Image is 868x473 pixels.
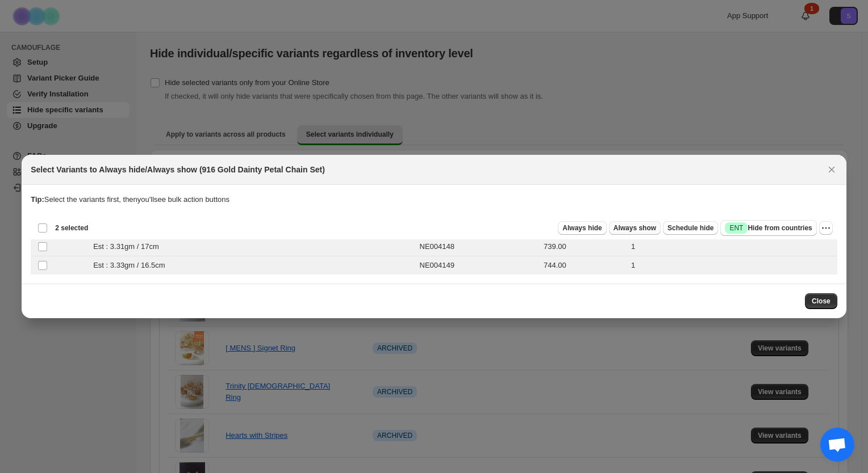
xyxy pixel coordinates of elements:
[93,241,165,252] span: Est : 3.31gm / 17cm
[416,256,540,275] td: NE004149
[31,194,837,205] p: Select the variants first, then you'll see bulk action buttons
[720,220,816,236] button: SuccessENTHide from countries
[812,297,831,306] span: Close
[540,238,628,256] td: 739.00
[824,162,840,178] button: Close
[609,221,661,235] button: Always show
[55,223,88,233] span: 2 selected
[729,223,743,233] span: ENT
[558,221,606,235] button: Always hide
[93,260,171,271] span: Est : 3.33gm / 16.5cm
[663,221,718,235] button: Schedule hide
[31,195,44,204] strong: Tip:
[540,256,628,275] td: 744.00
[628,238,837,256] td: 1
[31,164,325,175] h2: Select Variants to Always hide/Always show (916 Gold Dainty Petal Chain Set)
[628,256,837,275] td: 1
[820,428,854,462] a: Open chat
[562,223,602,233] span: Always hide
[805,293,837,309] button: Close
[725,222,812,234] span: Hide from countries
[819,221,833,235] button: More actions
[667,223,713,233] span: Schedule hide
[416,238,540,256] td: NE004148
[614,223,656,233] span: Always show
